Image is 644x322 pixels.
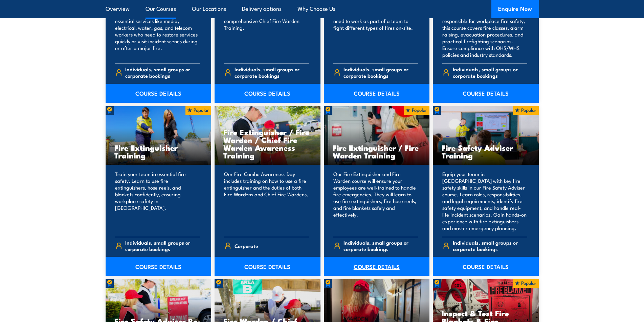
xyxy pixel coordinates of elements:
[223,128,312,159] h3: Fire Extinguisher / Fire Warden / Chief Fire Warden Awareness Training
[343,66,418,79] span: Individuals, small groups or corporate bookings
[115,171,200,231] p: Train your team in essential fire safety. Learn to use fire extinguishers, hose reels, and blanke...
[215,84,320,103] a: COURSE DETAILS
[453,239,527,252] span: Individuals, small groups or corporate bookings
[215,257,320,276] a: COURSE DETAILS
[324,257,430,276] a: COURSE DETAILS
[224,171,309,231] p: Our Fire Combo Awareness Day includes training on how to use a fire extinguisher and the duties o...
[125,239,200,252] span: Individuals, small groups or corporate bookings
[442,171,527,231] p: Equip your team in [GEOGRAPHIC_DATA] with key fire safety skills in our Fire Safety Adviser cours...
[114,144,203,159] h3: Fire Extinguisher Training
[453,66,527,79] span: Individuals, small groups or corporate bookings
[333,171,418,231] p: Our Fire Extinguisher and Fire Warden course will ensure your employees are well-trained to handl...
[125,66,200,79] span: Individuals, small groups or corporate bookings
[106,257,212,276] a: COURSE DETAILS
[333,144,421,159] h3: Fire Extinguisher / Fire Warden Training
[235,241,258,251] span: Corporate
[324,84,430,103] a: COURSE DETAILS
[442,144,530,159] h3: Fire Safety Adviser Training
[106,84,212,103] a: COURSE DETAILS
[235,66,309,79] span: Individuals, small groups or corporate bookings
[343,239,418,252] span: Individuals, small groups or corporate bookings
[433,84,539,103] a: COURSE DETAILS
[433,257,539,276] a: COURSE DETAILS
